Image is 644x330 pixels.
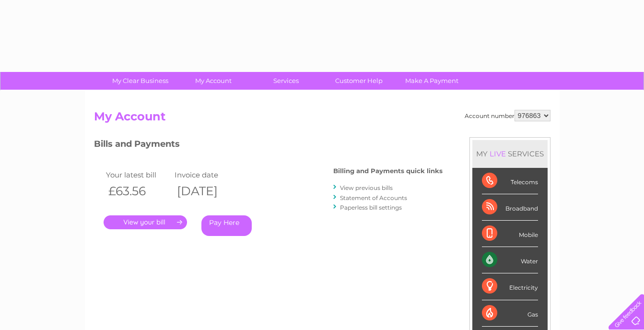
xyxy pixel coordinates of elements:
a: . [104,215,187,229]
div: Account number [465,110,550,121]
td: Your latest bill [104,168,173,181]
div: LIVE [488,149,508,158]
h2: My Account [94,110,550,128]
a: My Account [174,72,253,90]
h4: Billing and Payments quick links [333,167,443,175]
th: [DATE] [172,181,241,201]
div: Mobile [482,221,538,247]
a: Services [246,72,326,90]
div: Broadband [482,194,538,221]
div: Gas [482,300,538,327]
div: Water [482,247,538,273]
td: Invoice date [172,168,241,181]
a: Make A Payment [392,72,471,90]
a: My Clear Business [101,72,180,90]
h3: Bills and Payments [94,137,443,154]
a: View previous bills [340,184,393,191]
div: MY SERVICES [472,140,548,167]
th: £63.56 [104,181,173,201]
div: Telecoms [482,168,538,194]
a: Paperless bill settings [340,204,402,211]
a: Pay Here [201,215,252,236]
a: Customer Help [319,72,398,90]
div: Electricity [482,273,538,300]
a: Statement of Accounts [340,194,407,201]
